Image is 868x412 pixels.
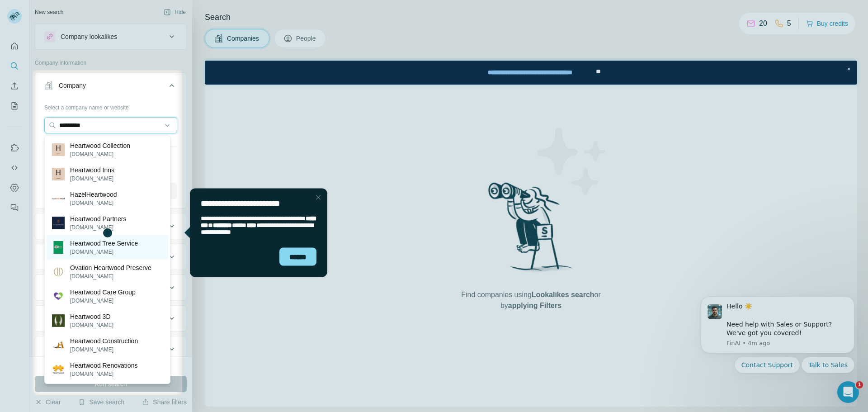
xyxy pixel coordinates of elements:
[52,265,65,278] img: Ovation Heartwood Preserve
[52,339,65,351] img: Heartwood Construction
[639,4,648,13] div: Close Step
[70,214,127,223] p: Heartwood Partners
[70,190,117,199] p: HazelHeartwood
[52,143,65,156] img: Heartwood Collection
[70,346,138,354] p: [DOMAIN_NAME]
[70,272,151,280] p: [DOMAIN_NAME]
[44,100,177,112] div: Select a company name or website
[35,308,186,329] button: Employees (size)
[39,17,160,52] div: Hello ☀️ ​ Need help with Sales or Support? We've got you covered!
[70,150,130,158] p: [DOMAIN_NAME]
[14,11,167,68] div: message notification from FinAI, 4m ago. Hello ☀️ ​ Need help with Sales or Support? We've got yo...
[114,72,167,88] button: Quick reply: Talk to Sales
[39,54,160,62] p: Message from FinAI, sent 4m ago
[14,72,167,88] div: Quick reply options
[70,166,114,175] p: Heartwood Inns
[70,141,130,150] p: Heartwood Collection
[70,297,136,305] p: [DOMAIN_NAME]
[261,2,389,22] div: Upgrade plan for full access to Surfe
[70,336,138,346] p: Heartwood Construction
[70,288,136,297] p: Heartwood Care Group
[52,192,65,205] img: HazelHeartwood
[70,248,138,256] p: [DOMAIN_NAME]
[182,187,329,279] iframe: Tooltip
[35,215,186,237] button: Industry
[35,277,186,298] button: Annual revenue ($)
[52,241,65,254] img: Heartwood Tree Service
[52,217,65,229] img: Heartwood Partners
[35,246,186,268] button: HQ location
[70,199,117,207] p: [DOMAIN_NAME]
[52,290,65,303] img: Heartwood Care Group
[35,338,186,360] button: Technologies
[52,168,65,180] img: Heartwood Inns
[70,370,137,378] p: [DOMAIN_NAME]
[20,19,35,34] img: Profile image for FinAI
[70,223,127,232] p: [DOMAIN_NAME]
[39,17,160,52] div: Message content
[70,361,137,370] p: Heartwood Renovations
[59,81,86,90] div: Company
[70,321,113,329] p: [DOMAIN_NAME]
[70,312,113,321] p: Heartwood 3D
[52,363,65,376] img: Heartwood Renovations
[35,75,186,100] button: Company
[52,314,65,327] img: Heartwood 3D
[70,175,114,183] p: [DOMAIN_NAME]
[47,72,113,88] button: Quick reply: Contact Support
[70,263,151,272] p: Ovation Heartwood Preserve
[70,239,138,248] p: Heartwood Tree Service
